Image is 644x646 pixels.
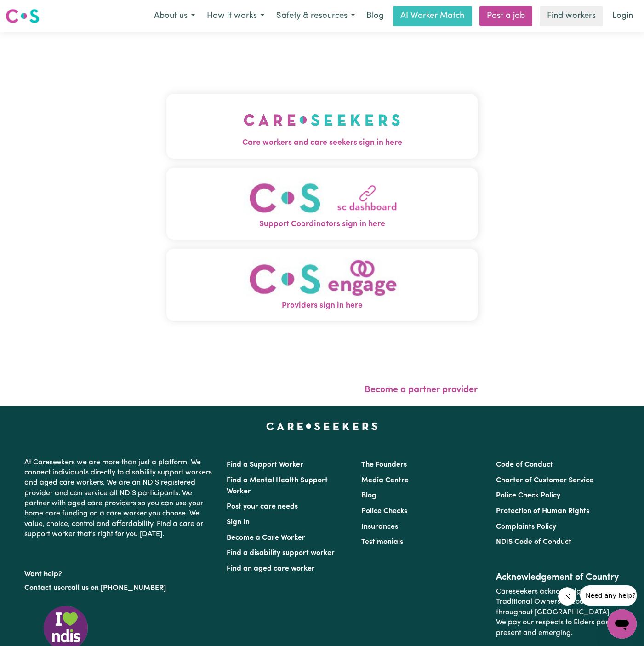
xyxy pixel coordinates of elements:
[6,8,40,24] img: Careseekers logo
[68,584,166,592] a: call us on [PHONE_NUMBER]
[540,6,603,26] a: Find workers
[580,585,637,606] iframe: Message from company
[361,6,389,26] a: Blog
[496,583,620,642] p: Careseekers acknowledges the Traditional Owners of Country throughout [GEOGRAPHIC_DATA]. We pay o...
[227,477,328,495] a: Find a Mental Health Support Worker
[227,519,250,526] a: Sign In
[361,461,407,469] a: The Founders
[393,6,472,26] a: AI Worker Match
[227,549,335,557] a: Find a disability support worker
[558,587,576,606] iframe: Close message
[24,566,216,579] p: Want help?
[607,609,637,639] iframe: Button to launch messaging window
[496,492,560,499] a: Police Check Policy
[496,461,553,469] a: Code of Conduct
[24,584,61,592] a: Contact us
[227,565,315,572] a: Find an aged care worker
[166,249,478,321] button: Providers sign in here
[166,300,478,312] span: Providers sign in here
[201,6,270,26] button: How it works
[270,6,361,26] button: Safety & resources
[166,218,478,230] span: Support Coordinators sign in here
[166,137,478,149] span: Care workers and care seekers sign in here
[361,523,398,531] a: Insurances
[496,508,589,515] a: Protection of Human Rights
[227,503,298,510] a: Post your care needs
[496,538,571,546] a: NDIS Code of Conduct
[227,534,305,542] a: Become a Care Worker
[166,94,478,158] button: Care workers and care seekers sign in here
[166,168,478,240] button: Support Coordinators sign in here
[6,6,40,27] a: Careseekers logo
[496,477,593,484] a: Charter of Customer Service
[24,579,216,597] p: or
[365,385,478,394] a: Become a partner provider
[266,423,378,430] a: Careseekers home page
[227,461,303,469] a: Find a Support Worker
[361,508,407,515] a: Police Checks
[148,6,201,26] button: About us
[496,572,620,583] h2: Acknowledgement of Country
[361,492,376,499] a: Blog
[361,477,409,484] a: Media Centre
[607,6,638,26] a: Login
[496,523,556,531] a: Complaints Policy
[361,538,403,546] a: Testimonials
[24,454,216,543] p: At Careseekers we are more than just a platform. We connect individuals directly to disability su...
[479,6,532,26] a: Post a job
